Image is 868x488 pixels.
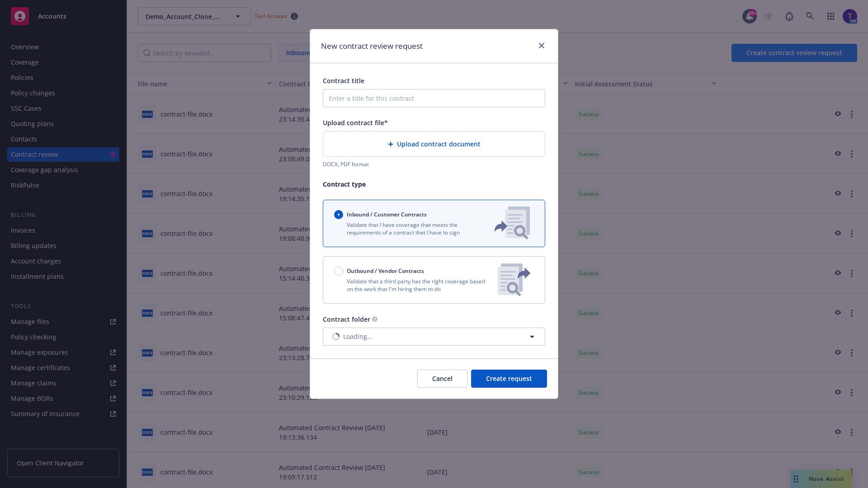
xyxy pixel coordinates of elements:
[323,131,545,157] div: Upload contract document
[397,139,481,149] span: Upload contract document
[334,277,491,293] p: Validate that a third party has the right coverage based on the work that I'm hiring them to do
[323,200,545,247] button: Inbound / Customer ContractsValidate that I have coverage that meets the requirements of a contra...
[323,76,364,85] span: Contract title
[323,160,545,168] div: DOCX, PDF format
[432,374,453,383] span: Cancel
[323,89,545,107] input: Enter a title for this contract
[321,40,423,52] h1: New contract review request
[334,221,480,236] p: Validate that I have coverage that meets the requirements of a contract that I have to sign
[323,118,388,127] span: Upload contract file*
[347,211,427,218] span: Inbound / Customer Contracts
[471,370,547,388] button: Create request
[323,328,545,346] button: Loading...
[323,256,545,304] button: Outbound / Vendor ContractsValidate that a third party has the right coverage based on the work t...
[347,267,424,275] span: Outbound / Vendor Contracts
[486,374,532,383] span: Create request
[323,179,545,189] p: Contract type
[334,210,343,219] input: Inbound / Customer Contracts
[343,332,373,341] span: Loading...
[323,315,370,324] span: Contract folder
[334,267,343,276] input: Outbound / Vendor Contracts
[417,370,467,388] button: Cancel
[536,40,547,51] a: close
